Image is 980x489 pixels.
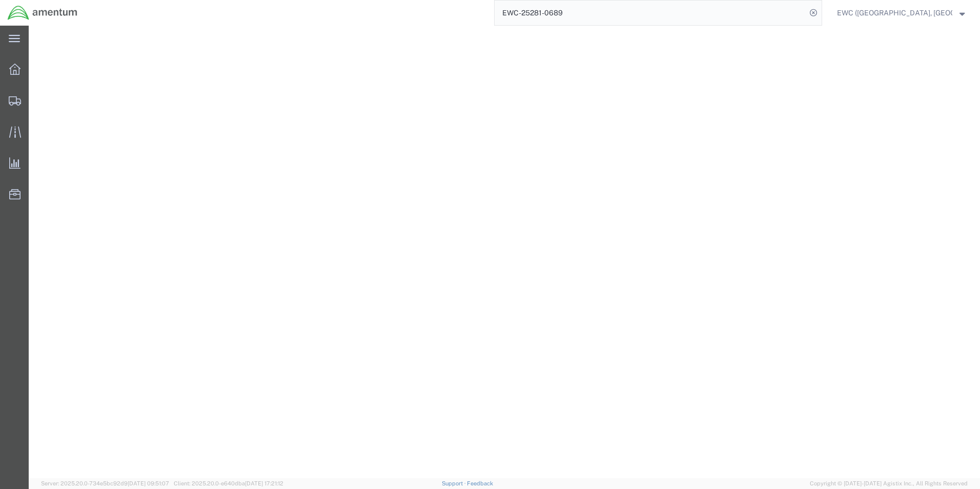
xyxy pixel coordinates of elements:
iframe: FS Legacy Container [29,26,980,478]
a: Support [442,480,467,486]
span: EWC (Miami, FL) ARAVI Program [837,7,952,18]
span: Server: 2025.20.0-734e5bc92d9 [41,480,169,486]
span: Client: 2025.20.0-e640dba [174,480,283,486]
a: Feedback [467,480,493,486]
input: Search for shipment number, reference number [495,1,806,25]
span: [DATE] 09:51:07 [128,480,169,486]
span: Copyright © [DATE]-[DATE] Agistix Inc., All Rights Reserved [810,479,968,488]
img: logo [7,5,78,21]
button: EWC ([GEOGRAPHIC_DATA], [GEOGRAPHIC_DATA]) ARAVI Program [836,7,966,19]
span: [DATE] 17:21:12 [245,480,283,486]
